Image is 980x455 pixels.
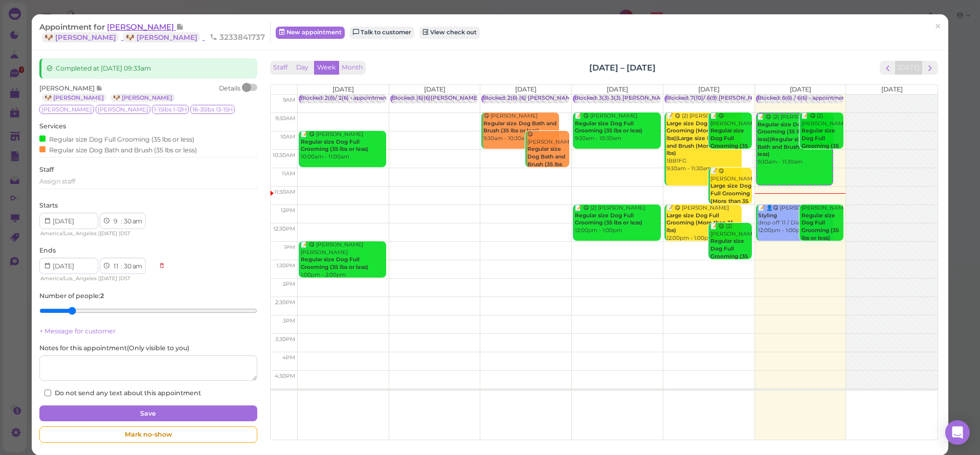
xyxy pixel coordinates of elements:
[710,238,748,267] b: Regular size Dog Full Grooming (35 lbs or less)
[39,133,194,144] div: Regular size Dog Full Grooming (35 lbs or less)
[666,204,742,242] div: 📝 😋 [PERSON_NAME] 12:00pm - 1:00pm
[39,122,66,131] label: Services
[42,94,106,102] a: 🐶 [PERSON_NAME]
[801,212,839,241] b: Regular size Dog Full Grooming (35 lbs or less)
[107,22,176,32] span: [PERSON_NAME]
[39,246,56,255] label: Ends
[39,144,197,155] div: Regular size Dog Bath and Brush (35 lbs or less)
[801,127,839,156] b: Regular size Dog Full Grooming (35 lbs or less)
[332,85,354,93] span: [DATE]
[120,230,130,237] span: DST
[419,27,480,39] a: View check out
[152,105,189,114] span: 1-15lbs 1-12H
[270,61,291,75] button: Staff
[758,212,777,219] b: Styling
[790,85,811,93] span: [DATE]
[574,95,845,102] div: Blocked: 3(3) 3(3) [PERSON_NAME] / [PERSON_NAME] OFF / [PERSON_NAME] only • appointment
[300,241,386,279] div: 📝 😋 [PERSON_NAME] [PERSON_NAME] 1:00pm - 2:00pm
[710,168,752,228] div: 📝 😋 [PERSON_NAME] 11:00am - 12:00pm
[39,165,54,174] label: Staff
[757,113,832,166] div: 📝 😋 (2) [PERSON_NAME] 9:30am - 11:30am
[276,262,295,269] span: 1:30pm
[666,112,742,173] div: 📝 😋 (2) [PERSON_NAME] 1BB1FG 9:30am - 11:30am
[44,389,201,398] label: Do not send any text about this appointment
[100,230,117,237] span: [DATE]
[801,112,843,173] div: 📝 😋 (2) [PERSON_NAME] 9:30am - 10:30am
[275,115,295,122] span: 9:30am
[350,27,414,39] a: Talk to customer
[483,95,630,102] div: Blocked: 2(6) (6) [PERSON_NAME] OFF • appointment
[39,58,257,79] div: Completed at [DATE] 09:33am
[666,120,733,157] b: Large size Dog Full Grooming (More than 35 lbs)|Large size Dog Bath and Brush (More than 35 lbs)
[575,120,642,134] b: Regular size Dog Full Grooming (35 lbs or less)
[666,212,733,234] b: Large size Dog Full Grooming (More than 35 lbs)
[300,131,386,161] div: 📝 😋 [PERSON_NAME] 10:00am - 11:00am
[275,299,295,306] span: 2:30pm
[880,61,896,75] button: prev
[39,84,96,92] span: [PERSON_NAME]
[290,61,315,75] button: Day
[895,61,923,75] button: [DATE]
[42,32,119,42] a: 🐶 [PERSON_NAME]
[39,177,75,185] span: Assign staff
[710,127,748,156] b: Regular size Dog Full Grooming (35 lbs or less)
[300,95,389,102] div: Blocked: 2(6)/ 2(6) • appointment
[607,85,628,93] span: [DATE]
[39,22,207,42] a: [PERSON_NAME] 🐶 [PERSON_NAME] 🐶 [PERSON_NAME]
[301,139,368,153] b: Regular size Dog Full Grooming (35 lbs or less)
[96,105,150,114] span: [PERSON_NAME]
[483,112,559,143] div: 😋 [PERSON_NAME] 9:30am - 10:30am
[282,170,295,177] span: 11am
[574,112,660,143] div: 📝 😋 [PERSON_NAME] 9:30am - 10:30am
[283,97,295,103] span: 9am
[39,105,94,114] span: [PERSON_NAME]
[698,85,720,93] span: [DATE]
[527,146,565,175] b: Regular size Dog Bath and Brush (35 lbs or less)
[758,204,833,235] div: 📝 👤😋 [PERSON_NAME] drop off 11 / DiamondBar 12:00pm - 1:00pm
[710,223,752,283] div: 📝 😋 (2) [PERSON_NAME] 12:30pm - 1:30pm
[176,22,184,32] span: Note
[39,201,58,210] label: Starts
[39,344,189,353] label: Notes for this appointment ( Only visible to you )
[301,256,368,270] b: Regular size Dog Full Grooming (35 lbs or less)
[339,61,366,75] button: Month
[710,183,751,212] b: Large size Dog Full Grooming (More than 35 lbs)
[589,62,656,74] h2: [DATE] – [DATE]
[527,131,569,191] div: 😋 [PERSON_NAME] 10:00am - 11:00am
[275,336,295,343] span: 3:30pm
[283,317,295,324] span: 3pm
[801,204,843,257] div: [PERSON_NAME] 12:00pm - 1:00pm
[928,15,947,39] a: ×
[40,230,97,237] span: America/Los_Angeles
[96,84,103,92] span: Note
[280,133,295,140] span: 10am
[39,22,271,42] div: Appointment for
[314,61,339,75] button: Week
[281,207,295,214] span: 12pm
[710,112,752,180] div: 📝 😋 [PERSON_NAME] maltipoo 9:30am - 10:30am
[922,61,938,75] button: next
[274,189,295,195] span: 11:30am
[39,229,153,238] div: | |
[284,244,295,251] span: 1pm
[574,204,660,235] div: 📝 😋 (2) [PERSON_NAME] 12:00pm - 1:00pm
[575,212,642,226] b: Regular size Dog Full Grooming (35 lbs or less)
[273,225,295,232] span: 12:30pm
[40,275,97,282] span: America/Los_Angeles
[39,274,153,283] div: | |
[758,95,848,102] div: Blocked: 6(6) / 6(6) • appointment
[283,281,295,287] span: 2pm
[392,95,646,102] div: Blocked: (6)(6)[PERSON_NAME],[PERSON_NAME]/[PERSON_NAME] OFF • [PERSON_NAME]
[483,120,556,134] b: Regular size Dog Bath and Brush (35 lbs or less)
[123,32,200,42] a: 🐶 [PERSON_NAME]
[424,85,446,93] span: [DATE]
[275,373,295,379] span: 4:30pm
[934,19,941,34] span: ×
[100,275,117,282] span: [DATE]
[758,121,826,158] b: Regular size Dog Full Grooming (35 lbs or less)|Regular size Dog Bath and Brush (35 lbs or less)
[39,327,116,335] a: + Message for customer
[39,291,104,301] label: Number of people :
[44,390,51,396] input: Do not send any text about this appointment
[945,420,970,445] div: Open Intercom Messenger
[219,84,240,102] div: Details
